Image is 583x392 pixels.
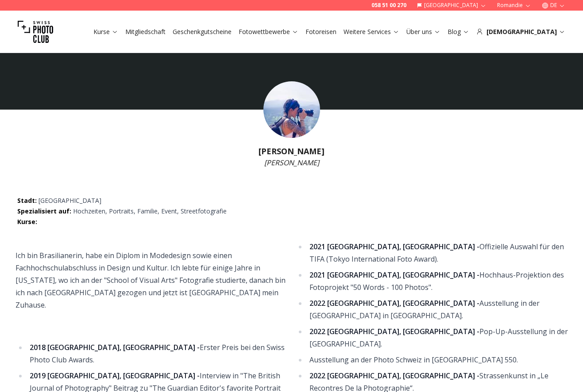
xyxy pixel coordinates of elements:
a: 058 51 00 270 [371,2,406,9]
button: Fotowettbewerbe [235,26,302,38]
li: Erster Preis bei den Swiss Photo Club Awards. [27,341,288,366]
li: Pop-Up-Ausstellung in der [GEOGRAPHIC_DATA]. [307,325,568,350]
strong: 2021 [GEOGRAPHIC_DATA], [GEOGRAPHIC_DATA] - [309,270,479,280]
a: Kurse [93,27,118,36]
li: Offizielle Auswahl für den TIFA (Tokyo International Foto Award). [307,240,568,265]
button: Geschenkgutscheine [169,26,235,38]
li: Hochhaus-Projektion des Fotoprojekt "50 Words - 100 Photos". [307,269,568,293]
strong: 2022 [GEOGRAPHIC_DATA], [GEOGRAPHIC_DATA] - [309,327,479,336]
button: Weitere Services [340,26,403,38]
img: Fabiana Nunes [263,81,320,138]
button: Blog [444,26,473,38]
button: Fotoreisen [302,26,340,38]
a: Mitgliedschaft [125,27,166,36]
button: Über uns [403,26,444,38]
img: Swiss photo club [18,14,53,49]
span: Stadt : [17,196,39,205]
strong: 2022 [GEOGRAPHIC_DATA], [GEOGRAPHIC_DATA] - [309,371,479,381]
button: Mitgliedschaft [122,26,169,38]
a: Fotowettbewerbe [239,27,298,36]
strong: 2021 [GEOGRAPHIC_DATA], [GEOGRAPHIC_DATA] - [309,242,479,251]
li: Ausstellung an der Photo Schweiz in [GEOGRAPHIC_DATA] 550. [307,354,568,366]
strong: 2022 [GEOGRAPHIC_DATA], [GEOGRAPHIC_DATA] - [309,298,479,308]
a: Weitere Services [344,27,399,36]
div: [DEMOGRAPHIC_DATA] [476,27,565,36]
li: Ausstellung in der [GEOGRAPHIC_DATA] in [GEOGRAPHIC_DATA]. [307,297,568,322]
strong: 2018 [GEOGRAPHIC_DATA], [GEOGRAPHIC_DATA] - [30,343,200,352]
button: Kurse [90,26,122,38]
a: Geschenkgutscheine [173,27,232,36]
span: Spezialisiert auf : [17,207,71,215]
p: Ich bin Brasilianerin, habe ein Diplom in Modedesign sowie einen Fachhochschulabschluss in Design... [15,249,288,311]
span: Kurse : [17,217,37,226]
a: Blog [448,27,469,36]
a: Über uns [406,27,440,36]
strong: 2019 [GEOGRAPHIC_DATA], [GEOGRAPHIC_DATA] - [30,371,200,381]
p: Hochzeiten, Portraits, Familie, Event, Streetfotografie [17,207,566,216]
a: Fotoreisen [305,27,336,36]
p: [GEOGRAPHIC_DATA] [17,196,566,205]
